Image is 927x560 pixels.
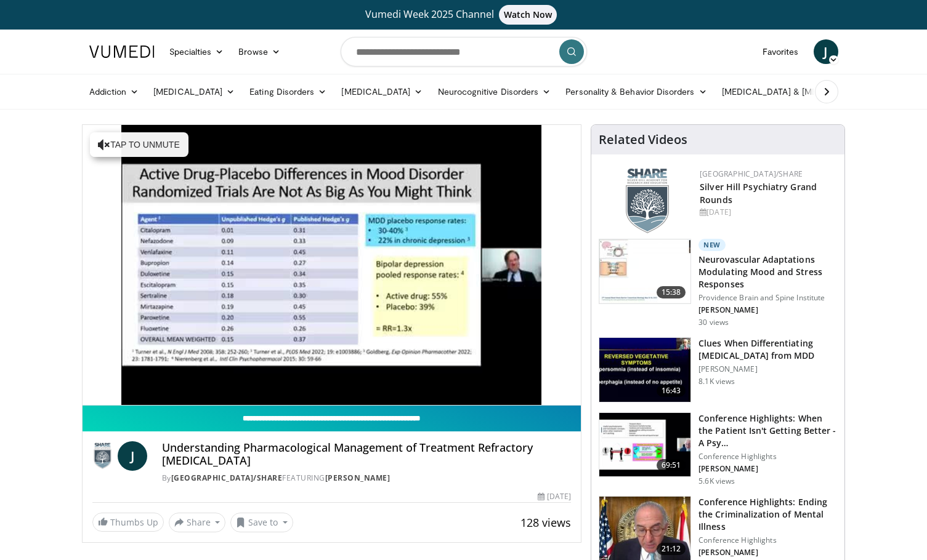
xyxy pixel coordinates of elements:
h4: Related Videos [599,132,687,147]
a: [GEOGRAPHIC_DATA]/SHARE [700,169,803,179]
a: Vumedi Week 2025 ChannelWatch Now [91,5,836,25]
a: Silver Hill Psychiatry Grand Rounds [700,181,817,206]
a: 15:38 New Neurovascular Adaptations Modulating Mood and Stress Responses Providence Brain and Spi... [599,239,837,327]
img: f8aaeb6d-318f-4fcf-bd1d-54ce21f29e87.png.150x105_q85_autocrop_double_scale_upscale_version-0.2.png [626,169,669,233]
button: Share [169,513,226,532]
a: Specialties [162,39,232,64]
a: J [814,39,838,64]
p: 8.1K views [698,377,735,386]
img: VuMedi Logo [89,46,155,58]
a: Neurocognitive Disorders [431,79,559,104]
p: New [698,239,726,251]
h3: Clues When Differentiating [MEDICAL_DATA] from MDD [698,337,837,362]
p: Conference Highlights [698,452,837,462]
a: Browse [231,39,288,64]
span: Watch Now [499,5,557,25]
span: 69:51 [657,459,686,471]
p: Conference Highlights [698,535,837,545]
a: 69:51 Conference Highlights: When the Patient Isn't Getting Better - A Psy… Conference Highlights... [599,412,837,486]
span: 16:43 [657,385,686,397]
a: [GEOGRAPHIC_DATA]/SHARE [171,473,283,483]
p: [PERSON_NAME] [698,548,837,558]
input: Search topics, interventions [341,37,587,66]
a: Addiction [82,79,147,104]
img: 4562edde-ec7e-4758-8328-0659f7ef333d.150x105_q85_crop-smart_upscale.jpg [599,239,690,303]
a: 16:43 Clues When Differentiating [MEDICAL_DATA] from MDD [PERSON_NAME] 8.1K views [599,337,837,402]
img: a6520382-d332-4ed3-9891-ee688fa49237.150x105_q85_crop-smart_upscale.jpg [599,338,690,402]
a: Eating Disorders [242,79,334,104]
h3: Conference Highlights: Ending the Criminalization of Mental Illness [698,496,837,533]
a: J [118,441,147,471]
span: 15:38 [657,286,686,298]
p: Providence Brain and Spine Institute [698,293,837,303]
p: [PERSON_NAME] [698,464,837,474]
p: 30 views [698,318,729,327]
button: Tap to unmute [90,132,188,157]
h4: Understanding Pharmacological Management of Treatment Refractory [MEDICAL_DATA] [162,441,572,468]
img: Silver Hill Hospital/SHARE [92,441,113,471]
p: [PERSON_NAME] [698,305,837,315]
a: Favorites [755,39,806,64]
div: [DATE] [538,491,571,502]
h3: Neurovascular Adaptations Modulating Mood and Stress Responses [698,254,837,290]
a: [PERSON_NAME] [325,473,391,483]
span: 21:12 [657,543,686,555]
a: [MEDICAL_DATA] & [MEDICAL_DATA] [714,79,891,104]
video-js: Video Player [83,125,581,406]
a: [MEDICAL_DATA] [334,79,430,104]
a: Personality & Behavior Disorders [558,79,714,104]
button: Save to [230,513,293,532]
span: 128 views [520,515,571,530]
p: 5.6K views [698,476,735,486]
div: By FEATURING [162,473,572,484]
p: [PERSON_NAME] [698,364,837,374]
div: [DATE] [700,207,835,218]
h3: Conference Highlights: When the Patient Isn't Getting Better - A Psy… [698,412,837,449]
img: 4362ec9e-0993-4580-bfd4-8e18d57e1d49.150x105_q85_crop-smart_upscale.jpg [599,413,690,477]
a: [MEDICAL_DATA] [146,79,242,104]
a: Thumbs Up [92,513,164,532]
